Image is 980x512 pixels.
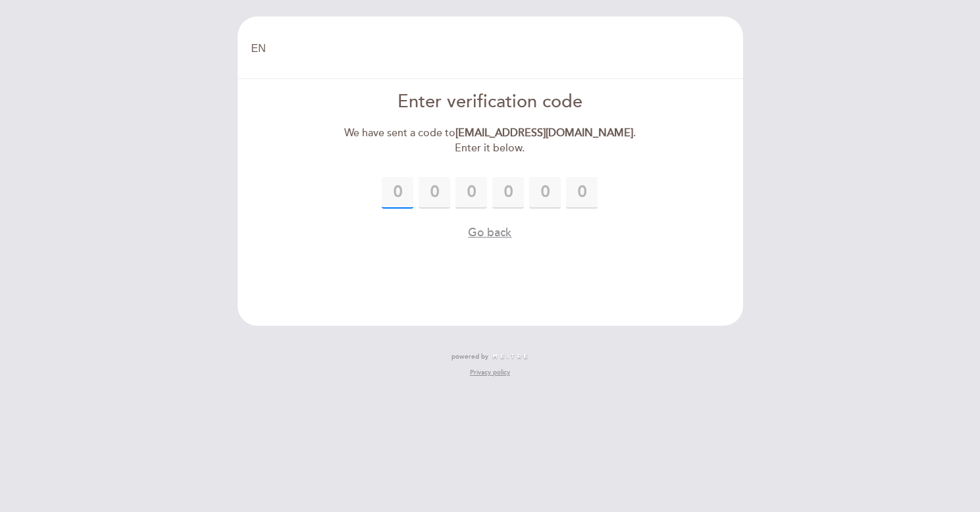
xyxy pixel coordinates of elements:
[492,353,529,360] img: MEITRE
[566,177,598,209] input: 0
[455,177,487,209] input: 0
[492,177,524,209] input: 0
[339,126,641,156] div: We have sent a code to . Enter it below.
[451,352,488,361] span: powered by
[455,126,633,140] strong: [EMAIL_ADDRESS][DOMAIN_NAME]
[339,90,641,115] div: Enter verification code
[419,177,450,209] input: 0
[470,368,510,377] a: Privacy policy
[468,224,511,241] button: Go back
[451,352,529,361] a: powered by
[382,177,413,209] input: 0
[529,177,561,209] input: 0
